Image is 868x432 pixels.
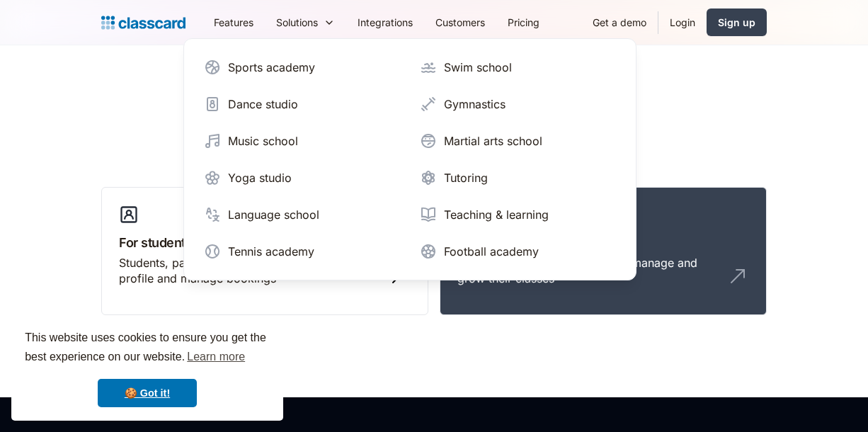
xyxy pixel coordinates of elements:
[198,200,406,229] a: Language school
[444,169,488,186] div: Tutoring
[198,127,406,155] a: Music school
[414,237,622,266] a: Football academy
[228,243,314,260] div: Tennis academy
[444,96,506,113] div: Gymnastics
[444,59,512,76] div: Swim school
[98,379,197,407] a: dismiss cookie message
[183,38,636,280] nav: Solutions
[185,346,247,368] a: learn more about cookies
[265,6,346,38] div: Solutions
[414,127,622,155] a: Martial arts school
[581,6,658,38] a: Get a demo
[496,6,551,38] a: Pricing
[198,90,406,118] a: Dance studio
[414,200,622,229] a: Teaching & learning
[198,53,406,81] a: Sports academy
[444,243,539,260] div: Football academy
[11,316,283,421] div: cookieconsent
[658,6,707,38] a: Login
[276,15,318,30] div: Solutions
[202,6,265,38] a: Features
[424,6,496,38] a: Customers
[228,132,298,149] div: Music school
[228,96,298,113] div: Dance studio
[707,8,767,36] a: Sign up
[119,255,382,287] div: Students, parents or guardians to view their profile and manage bookings
[346,6,424,38] a: Integrations
[444,132,542,149] div: Martial arts school
[101,187,428,316] a: For studentsStudents, parents or guardians to view their profile and manage bookings
[414,53,622,81] a: Swim school
[119,233,411,252] h3: For students
[101,13,185,33] a: home
[414,90,622,118] a: Gymnastics
[718,15,755,30] div: Sign up
[228,169,292,186] div: Yoga studio
[444,206,549,223] div: Teaching & learning
[414,164,622,192] a: Tutoring
[228,206,319,223] div: Language school
[228,59,315,76] div: Sports academy
[198,237,406,266] a: Tennis academy
[25,329,270,368] span: This website uses cookies to ensure you get the best experience on our website.
[198,164,406,192] a: Yoga studio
